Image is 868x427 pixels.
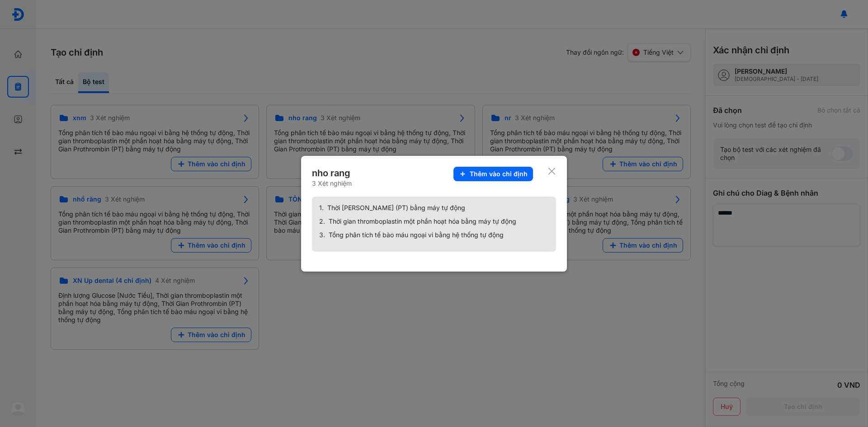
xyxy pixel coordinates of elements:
[312,167,352,179] div: nho rang
[453,167,533,181] button: Thêm vào chỉ định
[329,231,504,239] span: Tổng phân tích tế bào máu ngoại vi bằng hệ thống tự động
[327,204,465,212] span: Thời [PERSON_NAME] (PT) bằng máy tự động
[319,204,324,212] span: 1.
[470,170,528,178] span: Thêm vào chỉ định
[319,217,325,225] span: 2.
[329,217,516,225] span: Thời gian thromboplastin một phần hoạt hóa bằng máy tự động
[312,179,352,188] div: 3 Xét nghiệm
[319,231,325,239] span: 3.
